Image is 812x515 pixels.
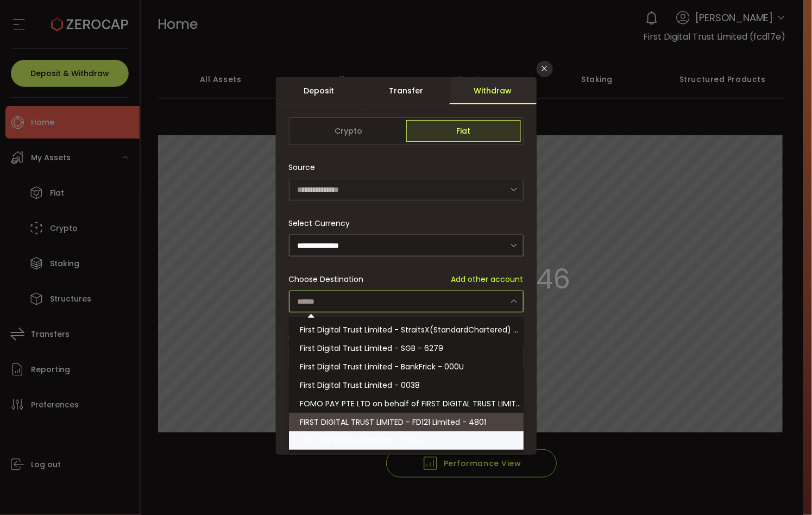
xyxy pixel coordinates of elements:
[289,274,364,285] span: Choose Destination
[276,77,363,104] div: Deposit
[289,156,316,178] span: Source
[406,120,521,142] span: Fiat
[300,324,538,335] span: First Digital Trust Limited - StraitsX(StandardChartered) - 3329
[451,274,524,285] span: Add other account
[289,218,357,229] label: Select Currency
[300,380,420,391] span: First Digital Trust Limited - 0038
[300,435,421,446] span: First Digital Trust Limited - 7974
[300,398,597,409] span: FOMO PAY PTE LTD on behalf of FIRST DIGITAL TRUST LIMITED - FomoPay - 0546
[537,61,553,77] button: Close
[758,463,812,515] iframe: Chat Widget
[292,120,406,142] span: Crypto
[300,361,464,372] span: First Digital Trust Limited - BankFrick - 000U
[363,77,450,104] div: Transfer
[450,77,537,104] div: Withdraw
[276,77,537,455] div: dialog
[300,417,486,428] span: FIRST DIGITAL TRUST LIMITED - FD121 Limited - 4801
[300,343,443,354] span: First Digital Trust Limited - SGB - 6279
